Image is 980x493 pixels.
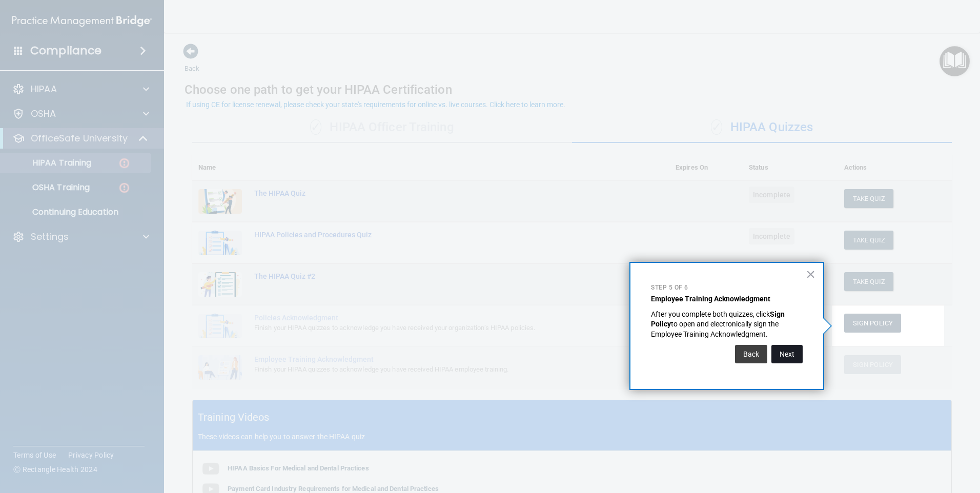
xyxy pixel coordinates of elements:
button: Back [735,345,767,363]
p: Step 5 of 6 [651,283,803,292]
button: Close [806,266,815,282]
button: Sign Policy [844,314,901,333]
button: Next [771,345,803,363]
span: After you complete both quizzes, click [651,310,770,318]
strong: Employee Training Acknowledgment [651,295,770,303]
iframe: Drift Widget Chat Controller [929,422,968,461]
span: to open and electronically sign the Employee Training Acknowledgment. [651,320,780,338]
